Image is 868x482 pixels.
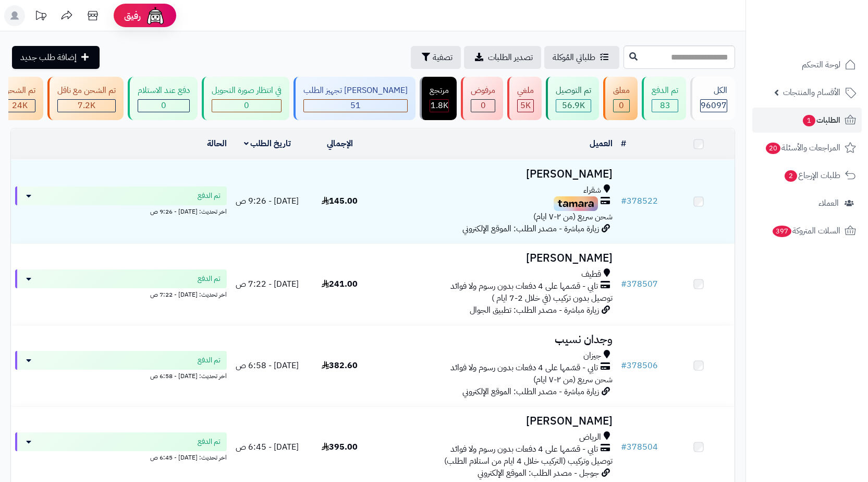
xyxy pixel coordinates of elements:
[471,85,495,97] div: مرفوض
[553,51,595,64] span: طلباتي المُوكلة
[621,441,627,453] span: #
[304,100,407,112] div: 51
[322,359,358,372] span: 382.60
[462,222,599,235] span: زيارة مباشرة - مصدر الطلب: الموقع الإلكتروني
[544,46,619,69] a: طلباتي المُوكلة
[621,359,627,372] span: #
[411,46,461,69] button: تصفية
[145,5,166,26] img: ai-face.png
[124,9,141,22] span: رفيق
[505,77,544,120] a: ملغي 5K
[772,224,840,238] span: السلات المتروكة
[752,108,862,133] a: الطلبات1
[4,85,35,97] div: تم الشحن
[322,195,358,207] span: 145.00
[583,350,601,362] span: جيزان
[12,99,28,112] span: 24K
[161,99,166,112] span: 0
[554,196,598,211] img: Tamara
[236,195,299,207] span: [DATE] - 9:26 ص
[138,85,190,97] div: دفع عند الاستلام
[470,304,599,316] span: زيارة مباشرة - مصدر الطلب: تطبيق الجوال
[450,362,598,374] span: تابي - قسّمها على 4 دفعات بدون رسوم ولا فوائد
[15,288,227,299] div: اخر تحديث: [DATE] - 7:22 ص
[380,334,613,346] h3: وجدان نسيب
[380,415,613,427] h3: [PERSON_NAME]
[212,85,282,97] div: في انتظار صورة التحويل
[700,85,727,97] div: الكل
[784,168,840,183] span: طلبات الإرجاع
[244,137,291,150] a: تاريخ الطلب
[621,441,658,453] a: #378504
[15,370,227,381] div: اخر تحديث: [DATE] - 6:58 ص
[28,5,54,29] a: تحديثات المنصة
[380,252,613,264] h3: [PERSON_NAME]
[765,140,840,155] span: المراجعات والأسئلة
[58,100,115,112] div: 7222
[198,355,221,366] span: تم الدفع
[244,99,249,112] span: 0
[45,77,126,120] a: تم الشحن مع ناقل 7.2K
[4,100,35,112] div: 24030
[12,46,100,69] a: إضافة طلب جديد
[652,100,678,112] div: 83
[291,77,418,120] a: [PERSON_NAME] تجهيز الطلب 51
[444,455,613,467] span: توصيل وتركيب (التركيب خلال 4 ايام من استلام الطلب)
[236,359,299,372] span: [DATE] - 6:58 ص
[126,77,200,120] a: دفع عند الاستلام 0
[785,170,797,182] span: 2
[701,99,727,112] span: 96097
[556,85,591,97] div: تم التوصيل
[236,441,299,453] span: [DATE] - 6:45 ص
[207,137,227,150] a: الحالة
[459,77,505,120] a: مرفوض 0
[640,77,688,120] a: تم الدفع 83
[520,99,531,112] span: 5K
[15,451,227,462] div: اخر تحديث: [DATE] - 6:45 ص
[783,85,840,100] span: الأقسام والمنتجات
[773,226,791,237] span: 397
[322,441,358,453] span: 395.00
[688,77,737,120] a: الكل96097
[752,52,862,77] a: لوحة التحكم
[433,51,453,64] span: تصفية
[20,51,77,64] span: إضافة طلب جديد
[212,100,281,112] div: 0
[818,196,839,210] span: العملاء
[464,46,541,69] a: تصدير الطلبات
[621,137,626,150] a: #
[581,268,601,280] span: قطيف
[752,191,862,216] a: العملاء
[583,184,601,196] span: شقراء
[802,57,840,72] span: لوحة التحكم
[544,77,601,120] a: تم التوصيل 56.9K
[488,51,533,64] span: تصدير الطلبات
[660,99,670,112] span: 83
[471,100,495,112] div: 0
[322,278,358,290] span: 241.00
[614,100,629,112] div: 0
[198,191,221,201] span: تم الدفع
[752,163,862,188] a: طلبات الإرجاع2
[619,99,624,112] span: 0
[621,278,627,290] span: #
[621,278,658,290] a: #378507
[601,77,640,120] a: معلق 0
[652,85,678,97] div: تم الدفع
[430,85,449,97] div: مرتجع
[621,195,658,207] a: #378522
[350,99,361,112] span: 51
[752,135,862,160] a: المراجعات والأسئلة20
[57,85,116,97] div: تم الشحن مع ناقل
[303,85,408,97] div: [PERSON_NAME] تجهيز الطلب
[752,218,862,243] a: السلات المتروكة397
[198,437,221,447] span: تم الدفع
[450,280,598,292] span: تابي - قسّمها على 4 دفعات بدون رسوم ولا فوائد
[621,359,658,372] a: #378506
[556,100,591,112] div: 56919
[613,85,630,97] div: معلق
[621,195,627,207] span: #
[418,77,459,120] a: مرتجع 1.8K
[579,431,601,443] span: الرياض
[327,137,353,150] a: الإجمالي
